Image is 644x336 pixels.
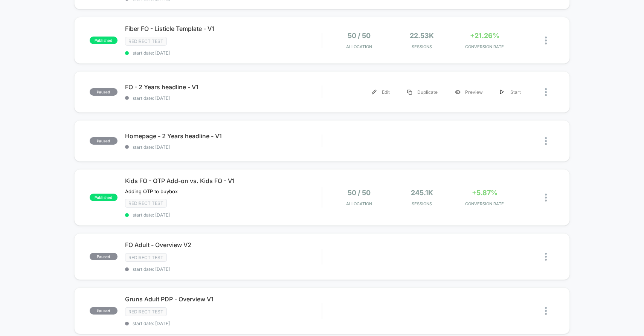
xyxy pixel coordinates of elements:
[125,50,322,56] span: start date: [DATE]
[125,188,178,194] span: Adding OTP to buybox
[90,137,118,145] span: paused
[500,90,504,95] img: menu
[125,37,167,46] span: Redirect Test
[125,95,322,101] span: start date: [DATE]
[398,84,446,101] div: Duplicate
[407,90,412,95] img: menu
[491,84,530,101] div: Start
[125,199,167,208] span: Redirect Test
[125,132,322,140] span: Homepage - 2 Years headline - V1
[125,266,322,272] span: start date: [DATE]
[545,253,547,261] img: close
[410,32,434,40] span: 22.53k
[392,44,451,49] span: Sessions
[125,144,322,150] span: start date: [DATE]
[125,321,322,326] span: start date: [DATE]
[125,212,322,218] span: start date: [DATE]
[455,201,514,206] span: CONVERSION RATE
[90,194,118,201] span: published
[125,307,167,316] span: Redirect Test
[455,44,514,49] span: CONVERSION RATE
[363,84,398,101] div: Edit
[348,189,371,197] span: 50 / 50
[545,88,547,96] img: close
[346,44,372,49] span: Allocation
[90,37,118,44] span: published
[90,88,118,96] span: paused
[545,307,547,315] img: close
[125,295,322,303] span: Gruns Adult PDP - Overview V1
[411,189,433,197] span: 245.1k
[348,32,371,40] span: 50 / 50
[545,194,547,202] img: close
[470,32,499,40] span: +21.26%
[545,137,547,145] img: close
[346,201,372,206] span: Allocation
[90,253,118,260] span: paused
[472,189,497,197] span: +5.87%
[125,253,167,262] span: Redirect Test
[125,83,322,91] span: FO - 2 Years headline - V1
[545,37,547,44] img: close
[392,201,451,206] span: Sessions
[446,84,491,101] div: Preview
[372,90,377,95] img: menu
[125,25,322,32] span: Fiber FO - Listicle Template - V1
[125,241,322,249] span: FO Adult - Overview V2
[90,307,118,315] span: paused
[125,177,322,185] span: Kids FO - OTP Add-on vs. Kids FO - V1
